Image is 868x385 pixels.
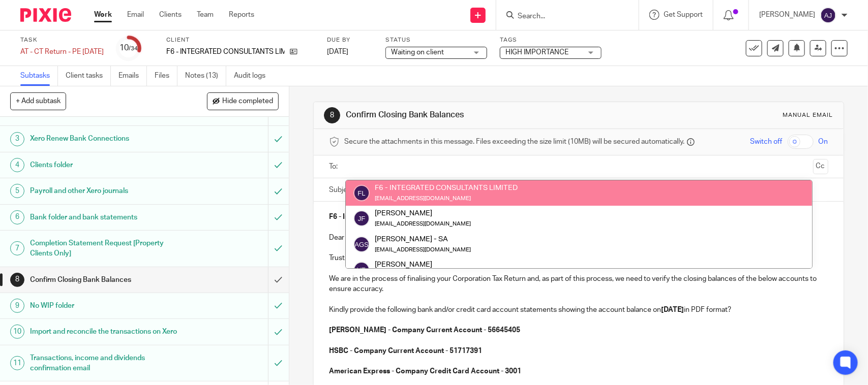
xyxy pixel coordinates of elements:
img: svg%3E [353,185,370,201]
h1: Bank folder and bank statements [30,210,182,225]
div: F6 - INTEGRATED CONSULTANTS LIMITED [375,183,518,193]
div: AT - CT Return - PE [DATE] [20,47,104,57]
div: 4 [10,158,24,172]
span: Secure the attachments in this message. Files exceeding the size limit (10MB) will be secured aut... [344,137,684,147]
a: Reports [229,10,254,20]
label: Subject: [329,185,355,195]
h1: Xero Renew Bank Connections [30,131,182,146]
div: AT - CT Return - PE 30-11-2024 [20,47,104,57]
small: [EMAIL_ADDRESS][DOMAIN_NAME] [375,247,471,252]
div: 9 [10,299,24,313]
div: Manual email [783,111,833,119]
a: Files [155,66,177,86]
label: Tags [500,36,602,44]
h1: Confirm Closing Bank Balances [30,272,182,287]
label: Status [385,36,487,44]
a: Subtasks [20,66,58,86]
label: Due by [327,36,373,44]
div: [PERSON_NAME] [375,208,471,218]
div: 3 [10,132,24,146]
span: [DATE] [327,48,348,55]
p: Dear [PERSON_NAME], [329,233,828,243]
h1: Clients folder [30,157,182,173]
div: [PERSON_NAME] - SA [375,234,471,244]
img: svg%3E [353,236,370,252]
strong: HSBC - Company Current Account - 51717391 [329,347,482,355]
h1: Payroll and other Xero journals [30,183,182,199]
h1: Completion Statement Request [Property Clients Only] [30,236,182,262]
p: Kindly provide the following bank and/or credit card account statements showing the account balan... [329,305,828,315]
span: Switch off [751,137,783,147]
input: Search [517,12,608,21]
p: Trusting all is well. [329,253,828,263]
a: Email [127,10,144,20]
small: [EMAIL_ADDRESS][DOMAIN_NAME] [375,196,471,201]
img: svg%3E [820,7,836,23]
img: svg%3E [353,210,370,227]
span: Hide completed [222,98,273,106]
div: 10 [10,325,24,339]
h1: No WIP folder [30,298,182,313]
span: HIGH IMPORTANCE [505,49,568,56]
div: 8 [10,273,24,287]
div: 10 [119,42,138,54]
small: [EMAIL_ADDRESS][DOMAIN_NAME] [375,221,471,227]
span: Waiting on client [391,49,444,56]
span: Get Support [664,11,703,18]
span: On [819,137,828,147]
a: Audit logs [234,66,273,86]
h1: Import and reconcile the transactions on Xero [30,324,182,339]
img: Pixie [20,8,71,22]
button: Cc [813,159,828,174]
label: Task [20,36,104,44]
div: [PERSON_NAME] [375,260,562,270]
strong: [DATE] [661,306,684,313]
strong: [PERSON_NAME] - Company Current Account - 56645405 [329,327,520,334]
label: To: [329,162,340,172]
label: Client [166,36,314,44]
a: Work [94,10,112,20]
a: Notes (13) [185,66,226,86]
strong: American Express - Company Credit Card Account - 3001 [329,368,521,375]
a: Clients [159,10,182,20]
h1: Transactions, income and dividends confirmation email [30,350,182,376]
button: Hide completed [207,92,279,110]
img: svg%3E [353,262,370,278]
button: + Add subtask [10,92,66,110]
h1: Confirm Closing Bank Balances [346,110,601,120]
a: Client tasks [66,66,111,86]
div: 6 [10,210,24,224]
p: We are in the process of finalising your Corporation Tax Return and, as part of this process, we ... [329,274,828,295]
small: /34 [129,46,138,51]
div: 7 [10,241,24,255]
p: F6 - INTEGRATED CONSULTANTS LIMITED [166,47,285,57]
div: 8 [324,107,340,123]
a: Team [197,10,214,20]
div: 5 [10,184,24,198]
p: [PERSON_NAME] [759,10,815,20]
a: Emails [118,66,147,86]
div: 11 [10,356,24,370]
strong: F6 - Integrated Consultants Limited [329,213,447,220]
